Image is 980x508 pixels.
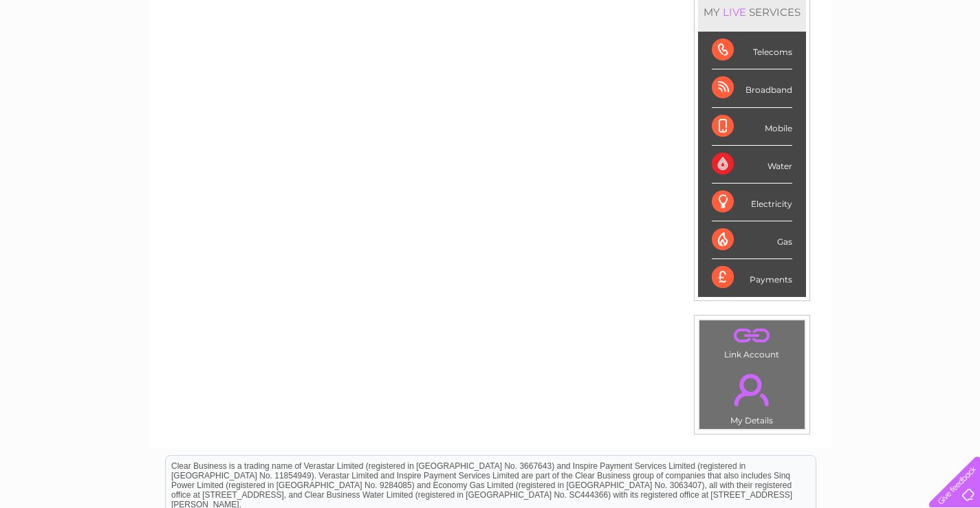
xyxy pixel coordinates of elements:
[720,5,749,19] div: LIVE
[935,58,968,69] a: Log out
[712,221,792,259] div: Gas
[712,108,792,146] div: Mobile
[34,36,105,78] img: logo.png
[772,58,803,69] a: Energy
[721,7,816,24] a: 0333 014 3131
[712,259,792,296] div: Payments
[860,58,880,69] a: Blog
[166,8,816,67] div: Clear Business is a trading name of Verastar Limited (registered in [GEOGRAPHIC_DATA] No. 3667643...
[889,58,922,69] a: Contact
[699,362,805,430] td: My Details
[738,58,764,69] a: Water
[712,184,792,221] div: Electricity
[712,32,792,69] div: Telecoms
[712,146,792,184] div: Water
[703,366,801,414] a: .
[712,69,792,107] div: Broadband
[703,324,801,348] a: .
[811,58,852,69] a: Telecoms
[699,320,805,363] td: Link Account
